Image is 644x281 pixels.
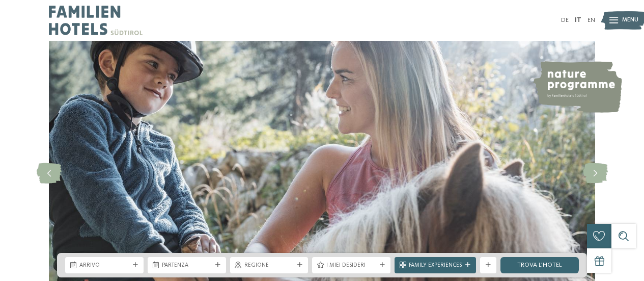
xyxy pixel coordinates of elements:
[326,262,376,270] span: I miei desideri
[587,17,595,23] a: EN
[575,17,581,23] a: IT
[561,17,569,23] a: DE
[622,16,638,24] span: Menu
[162,262,212,270] span: Partenza
[500,257,579,273] a: trova l’hotel
[244,262,294,270] span: Regione
[409,262,462,270] span: Family Experiences
[533,61,622,113] img: nature programme by Familienhotels Südtirol
[79,262,129,270] span: Arrivo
